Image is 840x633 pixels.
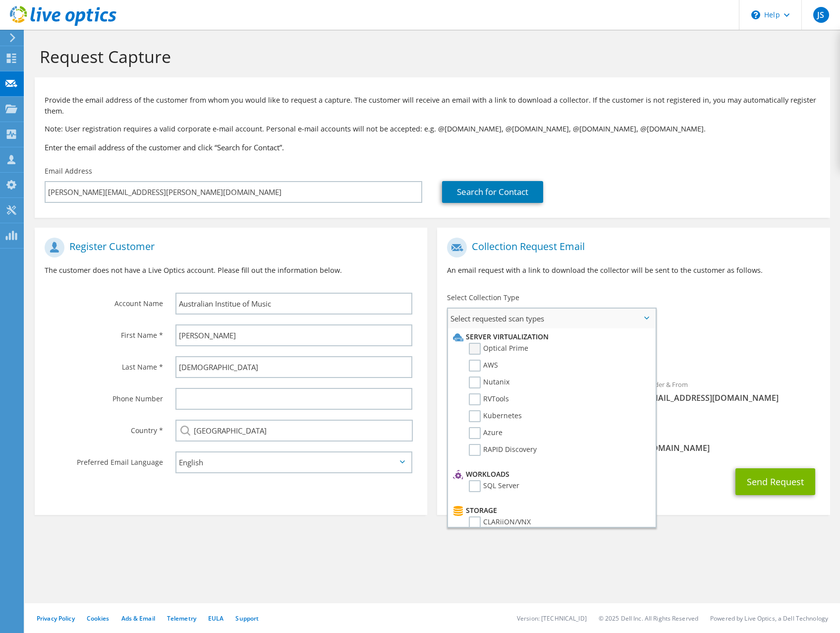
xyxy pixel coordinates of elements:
[469,444,537,456] label: RAPID Discovery
[644,392,820,403] span: [EMAIL_ADDRESS][DOMAIN_NAME]
[469,410,522,422] label: Kubernetes
[208,614,224,623] a: EULA
[450,468,650,480] li: Workloads
[45,95,820,117] p: Provide the email address of the customer from whom you would like to request a capture. The cust...
[45,142,820,153] h3: Enter the email address of the customer and click “Search for Contact”.
[87,614,110,623] a: Cookies
[447,293,519,303] label: Select Collection Type
[437,424,830,458] div: CC & Reply To
[437,332,830,369] div: Requested Collections
[450,331,650,343] li: Server Virtualization
[448,309,655,328] span: Select requested scan types
[735,468,815,495] button: Send Request
[167,614,196,623] a: Telemetry
[45,238,412,257] h1: Register Customer
[813,7,829,23] span: JS
[517,614,587,623] li: Version: [TECHNICAL_ID]
[45,388,163,404] label: Phone Number
[469,427,503,439] label: Azure
[45,324,163,340] label: First Name *
[442,181,543,203] a: Search for Contact
[45,166,92,176] label: Email Address
[469,480,519,492] label: SQL Server
[45,451,163,467] label: Preferred Email Language
[45,124,820,134] p: Note: User registration requires a valid corporate e-mail account. Personal e-mail accounts will ...
[37,614,75,623] a: Privacy Policy
[469,360,498,372] label: AWS
[45,265,417,276] p: The customer does not have a Live Optics account. Please fill out the information below.
[634,374,830,408] div: Sender & From
[599,614,698,623] li: © 2025 Dell Inc. All Rights Reserved
[121,614,155,623] a: Ads & Email
[450,505,650,516] li: Storage
[235,614,259,623] a: Support
[447,265,820,276] p: An email request with a link to download the collector will be sent to the customer as follows.
[469,516,531,528] label: CLARiiON/VNX
[45,420,163,436] label: Country *
[40,46,820,67] h1: Request Capture
[447,238,815,257] h1: Collection Request Email
[469,343,528,355] label: Optical Prime
[710,614,828,623] li: Powered by Live Optics, a Dell Technology
[45,293,163,309] label: Account Name
[469,377,509,388] label: Nutanix
[469,393,509,405] label: RVTools
[437,374,633,419] div: To
[751,10,760,19] svg: \n
[45,356,163,372] label: Last Name *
